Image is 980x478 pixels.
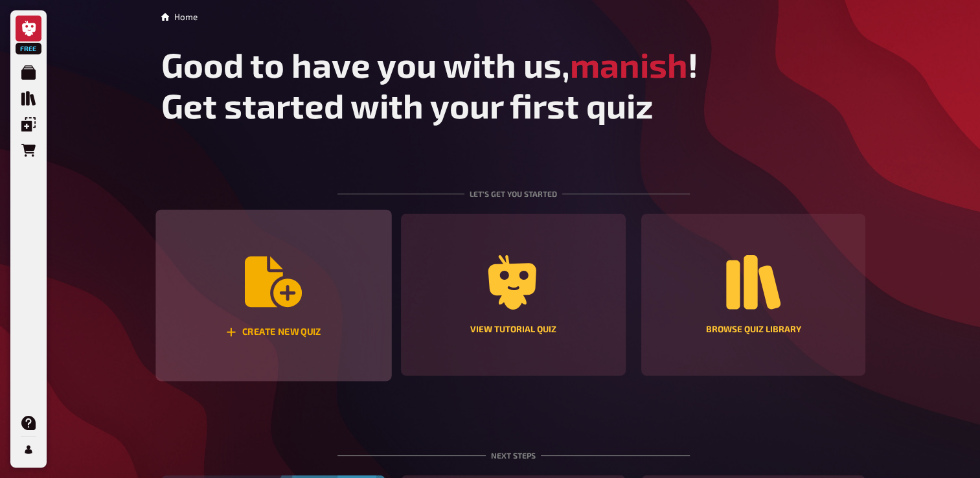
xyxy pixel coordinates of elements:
span: manish [570,44,688,85]
a: View tutorial quiz [401,214,626,377]
h1: Good to have you with us, ! Get started with your first quiz [161,44,866,126]
a: Browse Quiz Library [641,214,866,377]
button: View tutorial quiz [401,214,626,376]
div: View tutorial quiz [470,325,556,334]
button: Browse Quiz Library [641,214,866,376]
span: Free [17,45,40,52]
div: Create new quiz [225,327,321,338]
div: Browse Quiz Library [706,325,801,334]
div: Let's get you started [337,157,690,214]
button: Create new quiz [155,210,391,381]
li: Home [174,10,198,23]
div: Next steps [337,418,690,475]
